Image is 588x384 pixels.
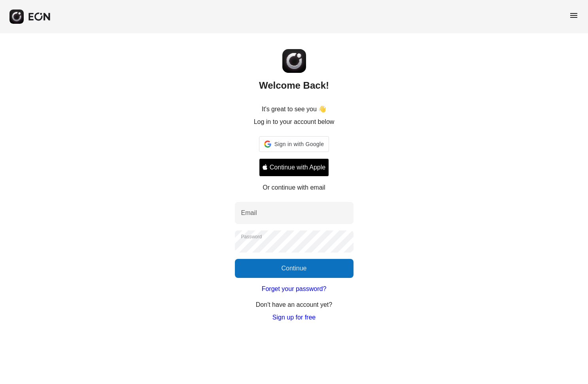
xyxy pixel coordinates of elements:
[241,208,257,218] label: Email
[272,313,316,322] a: Sign up for free
[241,234,262,240] label: Password
[263,183,325,192] p: Or continue with email
[256,300,332,310] p: Don't have an account yet?
[259,79,329,92] h2: Welcome Back!
[235,259,354,278] button: Continue
[262,105,327,114] p: It's great to see you 👋
[259,136,329,152] div: Sign in with Google
[274,139,324,149] span: Sign in with Google
[262,284,327,294] a: Forget your password?
[259,158,329,177] button: Signin with apple ID
[254,117,335,127] p: Log in to your account below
